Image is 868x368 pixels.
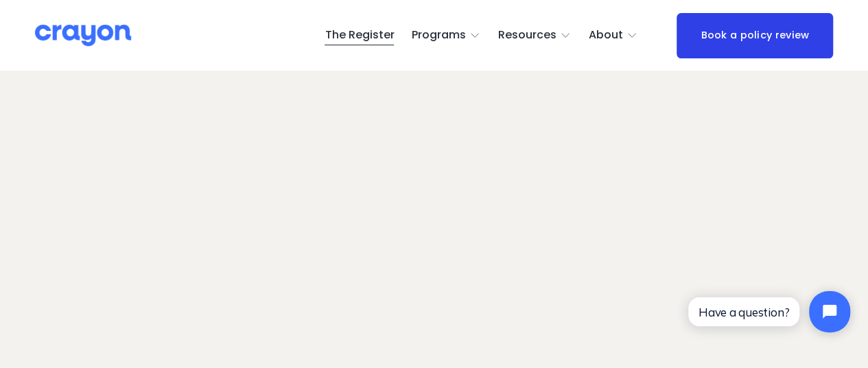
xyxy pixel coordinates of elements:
iframe: Tidio Chat [677,279,862,344]
span: Programs [412,25,466,45]
a: folder dropdown [412,25,481,47]
a: folder dropdown [498,25,572,47]
a: The Register [325,25,394,47]
img: Crayon [35,23,131,47]
span: About [589,25,623,45]
a: folder dropdown [589,25,638,47]
span: Resources [498,25,556,45]
a: Book a policy review [677,13,833,58]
